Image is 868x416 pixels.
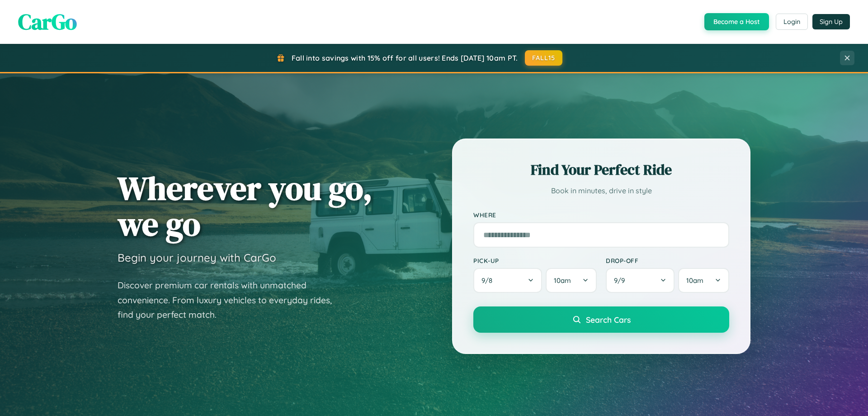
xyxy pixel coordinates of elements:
[473,268,542,293] button: 9/8
[481,276,497,285] span: 9 / 8
[812,14,850,29] button: Sign Up
[118,170,373,242] h1: Wherever you go, we go
[686,276,703,285] span: 10am
[473,211,729,219] label: Where
[473,257,597,264] label: Pick-up
[18,7,77,37] span: CarGo
[546,268,597,293] button: 10am
[776,14,808,30] button: Login
[525,50,563,66] button: FALL15
[473,306,729,333] button: Search Cars
[473,160,729,180] h2: Find Your Perfect Ride
[586,315,631,325] span: Search Cars
[606,268,675,293] button: 9/9
[554,276,571,285] span: 10am
[292,53,518,62] span: Fall into savings with 15% off for all users! Ends [DATE] 10am PT.
[606,257,729,264] label: Drop-off
[118,251,276,264] h3: Begin your journey with CarGo
[118,278,344,322] p: Discover premium car rentals with unmatched convenience. From luxury vehicles to everyday rides, ...
[614,276,629,285] span: 9 / 9
[678,268,729,293] button: 10am
[473,184,729,197] p: Book in minutes, drive in style
[704,13,769,30] button: Become a Host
